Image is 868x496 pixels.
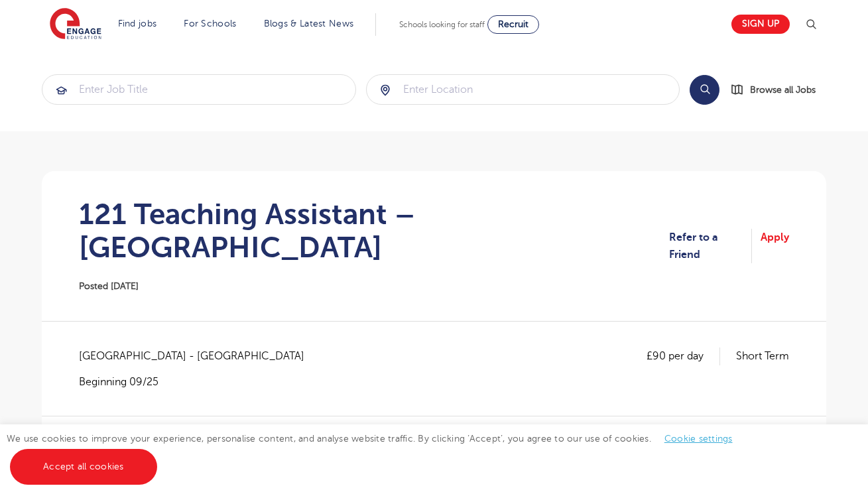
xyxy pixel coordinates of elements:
[50,8,101,41] img: Engage Education
[647,347,720,365] p: £90 per day
[731,15,790,34] a: Sign up
[487,15,539,34] a: Recruit
[730,82,826,97] a: Browse all Jobs
[7,434,746,471] span: We use cookies to improve your experience, personalise content, and analyse website traffic. By c...
[184,19,236,29] a: For Schools
[42,75,355,104] input: Submit
[669,229,752,264] a: Refer to a Friend
[264,19,354,29] a: Blogs & Latest News
[750,82,816,97] span: Browse all Jobs
[367,75,680,104] input: Submit
[118,19,157,29] a: Find jobs
[79,281,139,291] span: Posted [DATE]
[399,20,485,29] span: Schools looking for staff
[761,229,789,264] a: Apply
[79,347,318,365] span: [GEOGRAPHIC_DATA] - [GEOGRAPHIC_DATA]
[79,375,318,389] p: Beginning 09/25
[10,449,157,485] a: Accept all cookies
[366,74,680,105] div: Submit
[42,74,356,105] div: Submit
[690,75,719,105] button: Search
[736,347,789,365] p: Short Term
[498,19,528,29] span: Recruit
[79,198,669,264] h1: 121 Teaching Assistant – [GEOGRAPHIC_DATA]
[664,434,733,444] a: Cookie settings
